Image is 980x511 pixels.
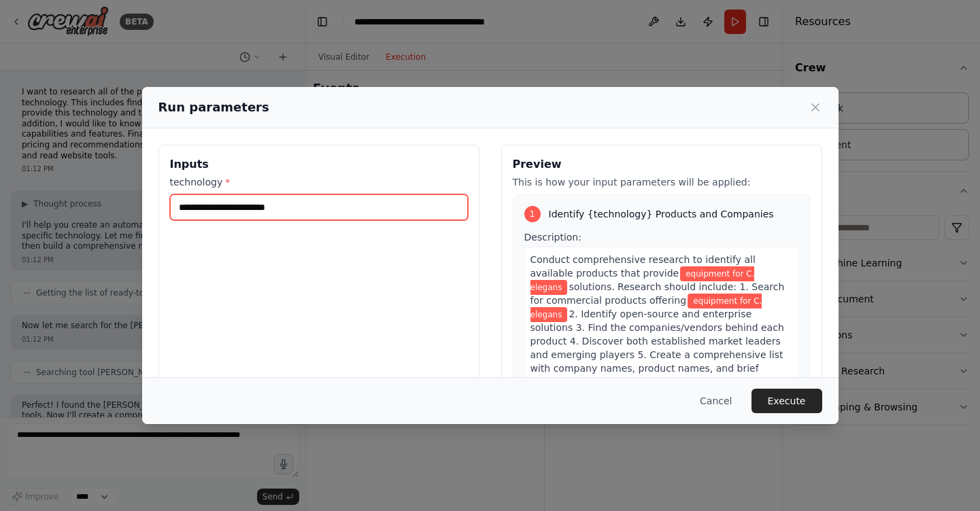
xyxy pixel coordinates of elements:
[530,294,762,322] span: Variable: technology
[513,175,811,189] p: This is how your input parameters will be applied:
[689,389,743,413] button: Cancel
[158,98,269,117] h2: Run parameters
[530,281,785,306] span: solutions. Research should include: 1. Search for commercial products offering
[524,232,581,243] span: Description:
[549,207,774,221] span: Identify {technology} Products and Companies
[513,156,811,173] h3: Preview
[530,266,755,295] span: Variable: technology
[170,156,468,173] h3: Inputs
[751,389,822,413] button: Execute
[530,309,784,387] span: 2. Identify open-source and enterprise solutions 3. Find the companies/vendors behind each produc...
[524,206,541,222] div: 1
[170,175,468,189] label: technology
[530,254,756,279] span: Conduct comprehensive research to identify all available products that provide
